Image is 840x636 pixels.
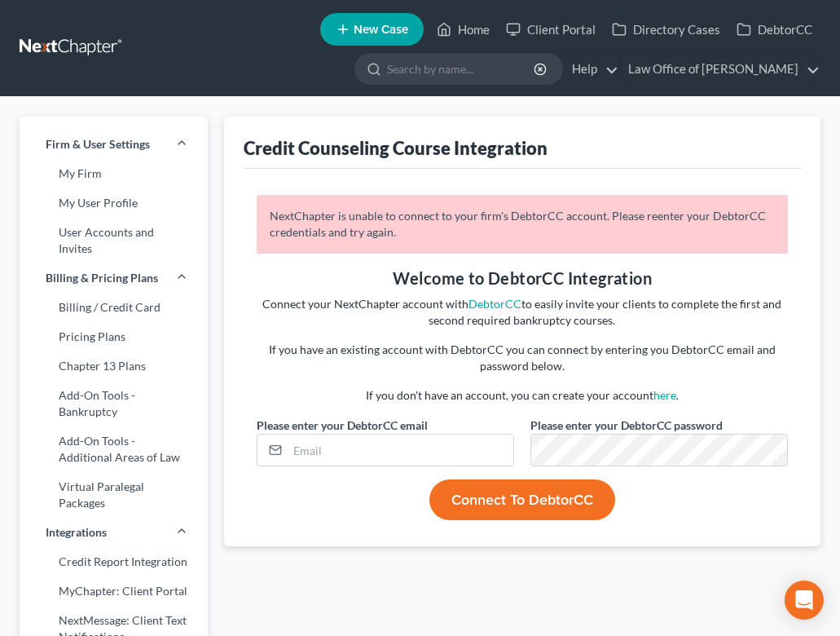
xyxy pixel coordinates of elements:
label: Please enter your DebtorCC email [257,417,428,434]
a: MyChapter: Client Portal [20,576,208,606]
p: Connect your NextChapter account with to easily invite your clients to complete the first and sec... [257,296,788,329]
p: If you have an existing account with DebtorCC you can connect by entering you DebtorCC email and ... [257,342,788,374]
a: User Accounts and Invites [20,218,208,263]
a: Billing & Pricing Plans [20,263,208,293]
a: here [653,388,676,402]
span: Integrations [46,524,107,541]
a: Pricing Plans [20,322,208,351]
p: If you don't have an account, you can create your account . [257,387,788,404]
a: DebtorCC [728,15,820,44]
a: Home [429,15,498,44]
div: Open Intercom Messenger [785,581,824,620]
a: Client Portal [498,15,604,44]
a: Help [564,55,618,84]
input: Email [288,435,513,466]
h4: Welcome to DebtorCC Integration [257,267,788,289]
span: Billing & Pricing Plans [46,270,158,286]
a: My User Profile [20,188,208,218]
a: Firm & User Settings [20,130,208,159]
input: Search by name... [387,54,536,84]
a: Add-On Tools - Bankruptcy [20,381,208,426]
span: Firm & User Settings [46,136,150,152]
a: Billing / Credit Card [20,293,208,322]
a: Chapter 13 Plans [20,351,208,381]
a: Integrations [20,518,208,547]
a: Add-On Tools - Additional Areas of Law [20,426,208,472]
span: New Case [354,24,408,36]
a: DebtorCC [468,297,521,311]
a: Law Office of [PERSON_NAME] [620,55,820,84]
div: Credit Counseling Course Integration [244,136,548,160]
button: Connect to DebtorCC [429,479,615,520]
a: Virtual Paralegal Packages [20,472,208,518]
p: NextChapter is unable to connect to your firm's DebtorCC account. Please reenter your DebtorCC cr... [257,195,788,254]
a: Credit Report Integration [20,547,208,576]
a: My Firm [20,159,208,188]
label: Please enter your DebtorCC password [530,417,723,434]
a: Directory Cases [604,15,728,44]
